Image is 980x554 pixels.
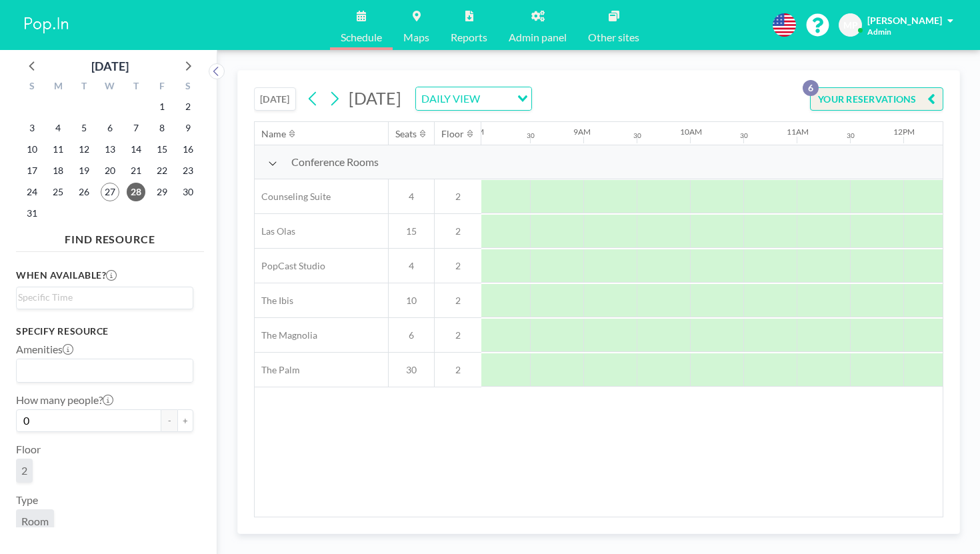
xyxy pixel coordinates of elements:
[17,287,193,307] div: Search for option
[127,183,145,201] span: Thursday, August 28, 2025
[787,127,809,137] div: 11AM
[810,87,943,111] button: YOUR RESERVATIONS6
[349,88,401,108] span: [DATE]
[395,128,417,140] div: Seats
[16,343,73,356] label: Amenities
[75,161,93,180] span: Tuesday, August 19, 2025
[153,119,171,137] span: Friday, August 8, 2025
[843,19,858,31] span: MP
[416,87,531,110] div: Search for option
[403,32,429,43] span: Maps
[255,225,295,237] span: Las Olas
[893,127,915,137] div: 12PM
[441,128,464,140] div: Floor
[16,493,38,507] label: Type
[101,183,119,201] span: Wednesday, August 27, 2025
[153,161,171,180] span: Friday, August 22, 2025
[435,225,481,237] span: 2
[101,161,119,180] span: Wednesday, August 20, 2025
[588,32,639,43] span: Other sites
[389,225,434,237] span: 15
[261,128,286,140] div: Name
[127,140,145,159] span: Thursday, August 14, 2025
[45,79,71,96] div: M
[633,131,641,140] div: 30
[451,32,487,43] span: Reports
[153,183,171,201] span: Friday, August 29, 2025
[75,119,93,137] span: Tuesday, August 5, 2025
[389,364,434,376] span: 30
[49,140,67,159] span: Monday, August 11, 2025
[179,119,197,137] span: Saturday, August 9, 2025
[123,79,149,96] div: T
[255,295,293,307] span: The Ibis
[16,227,204,246] h4: FIND RESOURCE
[17,359,193,382] div: Search for option
[389,260,434,272] span: 4
[127,119,145,137] span: Thursday, August 7, 2025
[255,260,325,272] span: PopCast Studio
[49,183,67,201] span: Monday, August 25, 2025
[23,140,41,159] span: Sunday, August 10, 2025
[23,183,41,201] span: Sunday, August 24, 2025
[509,32,567,43] span: Admin panel
[127,161,145,180] span: Thursday, August 21, 2025
[803,80,819,96] p: 6
[101,140,119,159] span: Wednesday, August 13, 2025
[419,90,483,107] span: DAILY VIEW
[435,191,481,203] span: 2
[291,155,379,169] span: Conference Rooms
[847,131,855,140] div: 30
[255,329,317,341] span: The Magnolia
[179,97,197,116] span: Saturday, August 2, 2025
[91,57,129,75] div: [DATE]
[49,119,67,137] span: Monday, August 4, 2025
[153,140,171,159] span: Friday, August 15, 2025
[867,27,891,37] span: Admin
[21,12,72,39] img: organization-logo
[435,364,481,376] span: 2
[75,183,93,201] span: Tuesday, August 26, 2025
[16,393,113,407] label: How many people?
[153,97,171,116] span: Friday, August 1, 2025
[19,79,45,96] div: S
[101,119,119,137] span: Wednesday, August 6, 2025
[254,87,296,111] button: [DATE]
[18,362,185,379] input: Search for option
[175,79,201,96] div: S
[435,295,481,307] span: 2
[149,79,175,96] div: F
[179,183,197,201] span: Saturday, August 30, 2025
[16,443,41,456] label: Floor
[255,364,300,376] span: The Palm
[71,79,97,96] div: T
[23,161,41,180] span: Sunday, August 17, 2025
[161,409,177,432] button: -
[740,131,748,140] div: 30
[484,90,509,107] input: Search for option
[255,191,331,203] span: Counseling Suite
[435,329,481,341] span: 2
[16,325,193,337] h3: Specify resource
[527,131,535,140] div: 30
[179,161,197,180] span: Saturday, August 23, 2025
[435,260,481,272] span: 2
[177,409,193,432] button: +
[389,191,434,203] span: 4
[680,127,702,137] div: 10AM
[389,329,434,341] span: 6
[21,515,49,528] span: Room
[867,15,942,26] span: [PERSON_NAME]
[75,140,93,159] span: Tuesday, August 12, 2025
[23,204,41,223] span: Sunday, August 31, 2025
[18,290,185,305] input: Search for option
[21,464,27,477] span: 2
[97,79,123,96] div: W
[179,140,197,159] span: Saturday, August 16, 2025
[23,119,41,137] span: Sunday, August 3, 2025
[49,161,67,180] span: Monday, August 18, 2025
[573,127,591,137] div: 9AM
[341,32,382,43] span: Schedule
[389,295,434,307] span: 10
